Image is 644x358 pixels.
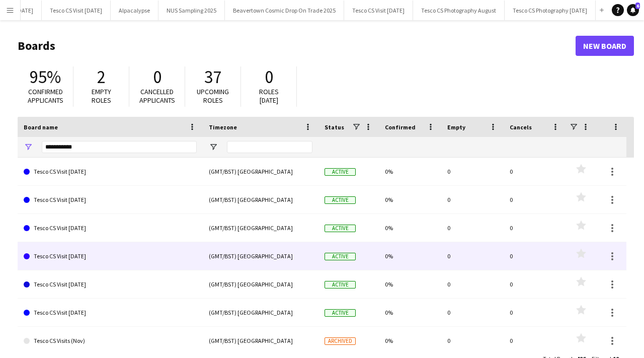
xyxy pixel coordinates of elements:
[325,225,356,232] span: Active
[325,309,356,317] span: Active
[441,158,504,185] div: 0
[441,327,504,354] div: 0
[158,1,225,20] button: NUS Sampling 2025
[379,158,441,185] div: 0%
[24,123,58,131] span: Board name
[24,142,33,152] button: Open Filter Menu
[344,1,413,20] button: Tesco CS Visit [DATE]
[92,87,111,105] span: Empty roles
[24,327,197,355] a: Tesco CS Visits (Nov)
[24,270,197,299] a: Tesco CS Visit [DATE]
[197,87,229,105] span: Upcoming roles
[504,270,566,298] div: 0
[203,327,318,354] div: (GMT/BST) [GEOGRAPHIC_DATA]
[24,158,197,186] a: Tesco CS Visit [DATE]
[153,66,162,88] span: 0
[325,196,356,204] span: Active
[97,66,106,88] span: 2
[379,186,441,213] div: 0%
[504,186,566,213] div: 0
[441,242,504,270] div: 0
[209,142,218,152] button: Open Filter Menu
[203,214,318,242] div: (GMT/BST) [GEOGRAPHIC_DATA]
[325,123,344,131] span: Status
[139,87,175,105] span: Cancelled applicants
[265,66,273,88] span: 0
[325,281,356,289] span: Active
[203,186,318,213] div: (GMT/BST) [GEOGRAPHIC_DATA]
[627,4,639,16] a: 6
[259,87,279,105] span: Roles [DATE]
[379,214,441,242] div: 0%
[504,158,566,185] div: 0
[325,253,356,260] span: Active
[510,123,532,131] span: Cancels
[227,141,312,153] input: Timezone Filter Input
[203,242,318,270] div: (GMT/BST) [GEOGRAPHIC_DATA]
[441,299,504,326] div: 0
[28,87,63,105] span: Confirmed applicants
[441,214,504,242] div: 0
[24,299,197,327] a: Tesco CS Visit [DATE]
[203,158,318,185] div: (GMT/BST) [GEOGRAPHIC_DATA]
[505,1,596,20] button: Tesco CS Photography [DATE]
[576,36,634,56] a: New Board
[504,327,566,354] div: 0
[203,299,318,326] div: (GMT/BST) [GEOGRAPHIC_DATA]
[24,214,197,242] a: Tesco CS Visit [DATE]
[24,186,197,214] a: Tesco CS Visit [DATE]
[385,123,416,131] span: Confirmed
[379,299,441,326] div: 0%
[379,242,441,270] div: 0%
[379,270,441,298] div: 0%
[24,242,197,270] a: Tesco CS Visit [DATE]
[325,337,356,345] span: Archived
[42,141,197,153] input: Board name Filter Input
[203,270,318,298] div: (GMT/BST) [GEOGRAPHIC_DATA]
[209,123,237,131] span: Timezone
[504,299,566,326] div: 0
[379,327,441,354] div: 0%
[441,270,504,298] div: 0
[504,214,566,242] div: 0
[635,3,640,9] span: 6
[225,1,344,20] button: Beavertown Cosmic Drop On Trade 2025
[441,186,504,213] div: 0
[325,168,356,176] span: Active
[204,66,221,88] span: 37
[504,242,566,270] div: 0
[413,1,505,20] button: Tesco CS Photography August
[30,66,61,88] span: 95%
[18,38,576,53] h1: Boards
[111,1,158,20] button: Alpacalypse
[447,123,465,131] span: Empty
[42,1,111,20] button: Tesco CS Visit [DATE]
